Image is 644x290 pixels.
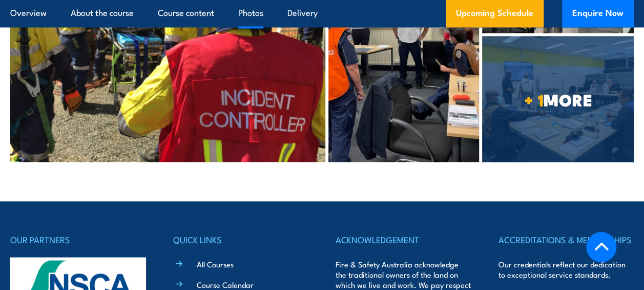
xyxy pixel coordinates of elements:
p: Our credentials reflect our dedication to exceptional service standards. [498,259,634,279]
a: All Courses [197,258,234,269]
h4: QUICK LINKS [173,232,309,246]
strong: + 1 [524,86,544,112]
h4: ACKNOWLEDGEMENT [336,232,471,246]
a: + 1MORE [482,36,633,161]
a: Course Calendar [197,279,254,289]
h4: ACCREDITATIONS & MEMBERSHIPS [498,232,634,246]
h4: OUR PARTNERS [10,232,146,246]
span: MORE [482,92,633,106]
